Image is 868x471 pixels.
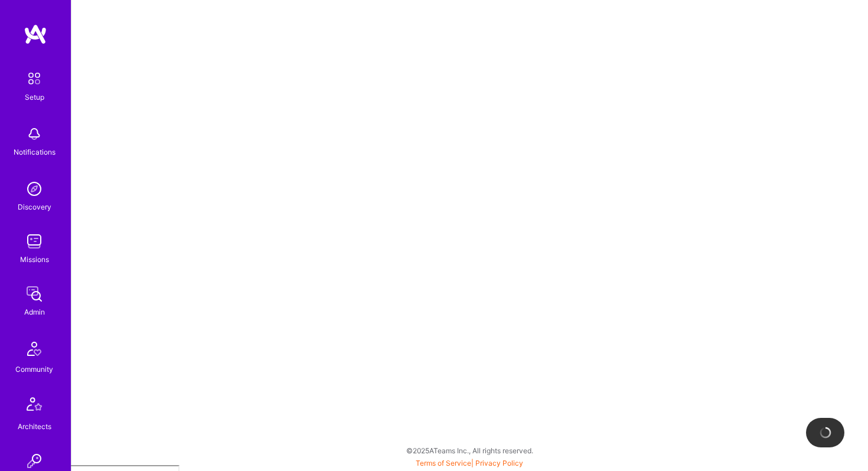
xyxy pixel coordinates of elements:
img: Community [20,335,48,363]
img: logo [24,24,47,45]
a: Terms of Service [416,459,471,467]
img: teamwork [22,230,46,253]
img: admin teamwork [22,282,46,306]
div: Admin [24,306,45,318]
img: discovery [22,177,46,201]
span: | [416,459,523,467]
div: Setup [25,91,44,103]
div: Architects [18,420,51,433]
div: Missions [20,253,49,266]
img: bell [22,122,46,146]
div: © 2025 ATeams Inc., All rights reserved. [71,436,868,465]
img: Architects [20,392,48,420]
img: loading [819,426,832,439]
div: Notifications [14,146,56,158]
div: Discovery [18,201,51,213]
img: setup [22,66,47,91]
div: Community [15,363,53,375]
a: Privacy Policy [475,459,523,467]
